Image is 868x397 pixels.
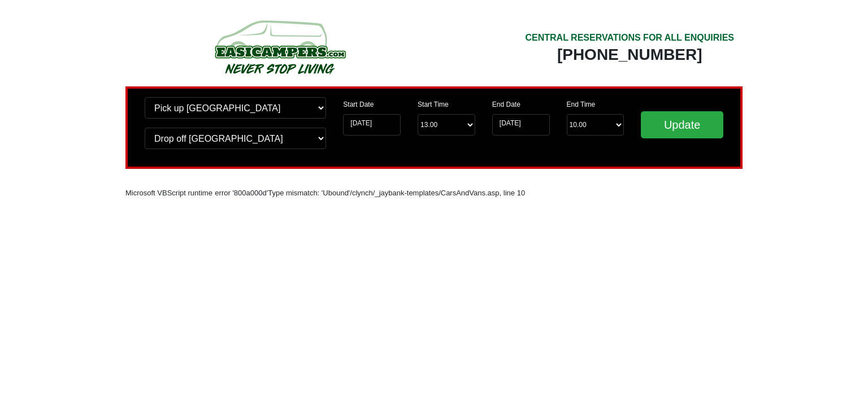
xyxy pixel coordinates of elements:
[215,189,268,197] font: error '800a000d'
[500,189,526,197] font: , line 10
[350,189,499,197] font: /clynch/_jaybank-templates/CarsAndVans.asp
[125,189,212,197] font: Microsoft VBScript runtime
[343,99,374,110] label: Start Date
[525,45,734,65] div: [PHONE_NUMBER]
[567,99,596,110] label: End Time
[268,189,350,197] font: Type mismatch: 'Ubound'
[641,111,723,138] input: Update
[418,99,449,110] label: Start Time
[492,114,550,136] input: Return Date
[525,31,734,45] div: CENTRAL RESERVATIONS FOR ALL ENQUIRIES
[492,99,520,110] label: End Date
[343,114,401,136] input: Start Date
[172,16,387,78] img: campers-checkout-logo.png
